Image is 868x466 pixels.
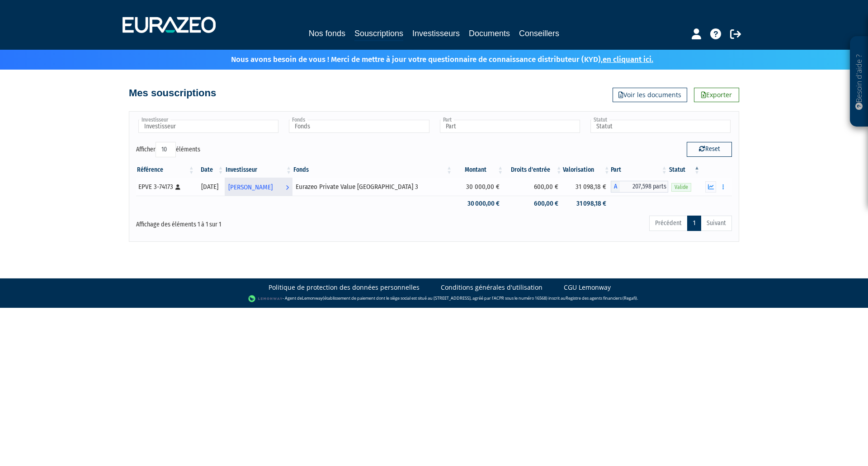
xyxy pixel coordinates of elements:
td: 30 000,00 € [453,178,504,196]
th: Date: activer pour trier la colonne par ordre croissant [195,162,225,178]
td: 31 098,18 € [563,196,611,212]
a: Lemonway [302,295,323,301]
span: Valide [671,183,691,192]
a: [PERSON_NAME] [225,178,293,196]
a: Conditions générales d'utilisation [441,283,542,292]
td: 600,00 € [504,178,563,196]
a: Registre des agents financiers (Regafi) [566,295,637,301]
p: Nous avons besoin de vous ! Merci de mettre à jour votre questionnaire de connaissance distribute... [205,52,653,65]
h4: Mes souscriptions [129,88,216,99]
i: [Français] Personne physique [175,184,180,190]
div: EPVE 3-74173 [138,182,192,192]
div: Affichage des éléments 1 à 1 sur 1 [136,215,377,229]
div: - Agent de (établissement de paiement dont le siège social est situé au [STREET_ADDRESS], agréé p... [9,294,859,303]
a: Nos fonds [309,27,345,40]
div: A - Eurazeo Private Value Europe 3 [611,181,668,193]
th: Montant: activer pour trier la colonne par ordre croissant [453,162,504,178]
a: Documents [469,27,510,40]
a: Investisseurs [412,27,460,40]
label: Afficher éléments [136,142,200,157]
a: Politique de protection des données personnelles [269,283,420,292]
a: CGU Lemonway [564,283,611,292]
td: 30 000,00 € [453,196,504,212]
span: [PERSON_NAME] [228,179,273,196]
div: [DATE] [198,182,222,192]
a: en cliquant ici. [603,55,653,64]
div: Eurazeo Private Value [GEOGRAPHIC_DATA] 3 [296,182,450,192]
td: 31 098,18 € [563,178,611,196]
p: Besoin d'aide ? [854,41,864,122]
th: Fonds: activer pour trier la colonne par ordre croissant [292,162,453,178]
a: Voir les documents [613,88,687,102]
th: Droits d'entrée: activer pour trier la colonne par ordre croissant [504,162,563,178]
th: Statut : activer pour trier la colonne par ordre d&eacute;croissant [668,162,701,178]
select: Afficheréléments [156,142,176,157]
td: 600,00 € [504,196,563,212]
a: Souscriptions [354,27,403,41]
span: A [611,181,620,193]
button: Reset [687,142,732,156]
img: logo-lemonway.png [248,294,283,303]
i: Voir l'investisseur [286,179,289,196]
th: Valorisation: activer pour trier la colonne par ordre croissant [563,162,611,178]
a: Exporter [694,88,739,102]
a: Conseillers [519,27,559,40]
th: Investisseur: activer pour trier la colonne par ordre croissant [225,162,293,178]
th: Part: activer pour trier la colonne par ordre croissant [611,162,668,178]
th: Référence : activer pour trier la colonne par ordre croissant [136,162,195,178]
img: 1732889491-logotype_eurazeo_blanc_rvb.png [123,17,216,33]
a: 1 [687,216,701,231]
span: 207,598 parts [620,181,668,193]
